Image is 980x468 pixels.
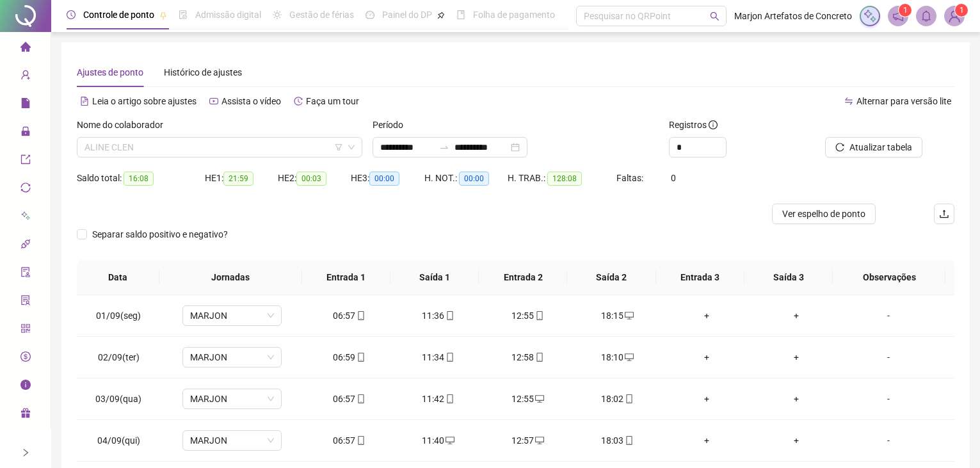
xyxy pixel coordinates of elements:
span: desktop [623,353,634,362]
div: + [762,392,831,406]
div: + [672,433,741,448]
sup: 1 [899,4,912,17]
span: bell [920,10,932,22]
div: H. NOT.: [424,171,508,186]
div: + [672,309,741,323]
img: 31160 [945,6,964,26]
div: 12:58 [494,350,563,364]
span: swap-right [439,142,449,152]
span: Assista o vídeo [221,96,281,106]
div: + [762,433,831,448]
span: file-text [80,97,89,106]
span: file [20,92,31,118]
span: mobile [534,311,544,320]
div: 12:57 [494,433,563,448]
span: export [20,149,31,174]
span: info-circle [709,120,718,129]
span: Faltas: [616,173,645,183]
span: mobile [444,353,454,362]
span: desktop [534,394,544,403]
span: upload [939,209,949,219]
span: Folha de pagamento [473,10,555,20]
span: mobile [623,394,634,403]
span: 00:00 [369,172,399,186]
span: info-circle [20,374,31,399]
span: swap [844,97,853,106]
span: mobile [444,311,454,320]
span: clock-circle [67,10,76,19]
span: 1 [903,6,908,15]
span: mobile [355,353,365,362]
span: Marjon Artefatos de Concreto [734,9,852,23]
button: Ver espelho de ponto [772,204,876,224]
span: 128:08 [547,172,582,186]
span: dashboard [365,10,374,19]
span: Observações [843,270,935,284]
span: Controle de ponto [83,10,154,20]
div: 06:59 [314,350,383,364]
span: notification [892,10,904,22]
div: - [851,309,926,323]
span: Alternar para versão lite [856,96,951,106]
div: 11:36 [404,309,473,323]
div: - [851,433,926,448]
div: + [762,309,831,323]
div: 18:15 [582,309,652,323]
div: 18:02 [582,392,652,406]
div: + [762,350,831,364]
span: youtube [209,97,218,106]
span: lock [20,120,31,146]
span: mobile [534,353,544,362]
th: Saída 2 [567,260,655,295]
span: mobile [355,436,365,445]
span: sun [273,10,282,19]
th: Entrada 2 [479,260,567,295]
span: api [20,233,31,259]
div: HE 3: [351,171,424,186]
span: user-add [20,64,31,90]
span: pushpin [159,12,167,19]
span: Ajustes de ponto [77,67,143,77]
span: 0 [671,173,676,183]
span: desktop [534,436,544,445]
span: Histórico de ajustes [164,67,242,77]
span: desktop [623,311,634,320]
span: 1 [960,6,964,15]
button: Atualizar tabela [825,137,922,157]
span: mobile [623,436,634,445]
span: MARJON [190,431,274,450]
span: MARJON [190,348,274,367]
span: Registros [669,118,718,132]
span: Painel do DP [382,10,432,20]
span: book [456,10,465,19]
span: filter [335,143,342,151]
span: file-done [179,10,188,19]
span: 03/09(qua) [95,394,141,404]
div: - [851,392,926,406]
span: home [20,36,31,61]
div: 11:42 [404,392,473,406]
div: 11:40 [404,433,473,448]
div: 12:55 [494,309,563,323]
div: 06:57 [314,392,383,406]
span: Atualizar tabela [849,140,912,154]
div: - [851,350,926,364]
iframe: Intercom live chat [936,424,967,455]
span: Admissão digital [195,10,261,20]
div: + [672,350,741,364]
span: down [348,143,355,151]
th: Saída 3 [744,260,833,295]
span: 04/09(qui) [97,435,140,446]
th: Saída 1 [390,260,479,295]
div: H. TRAB.: [508,171,616,186]
span: qrcode [20,318,31,343]
th: Entrada 3 [656,260,744,295]
span: Gestão de férias [289,10,354,20]
label: Nome do colaborador [77,118,172,132]
span: Ver espelho de ponto [782,207,865,221]
span: 00:00 [459,172,489,186]
sup: Atualize o seu contato no menu Meus Dados [955,4,968,17]
div: 12:55 [494,392,563,406]
span: audit [20,261,31,287]
span: history [294,97,303,106]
